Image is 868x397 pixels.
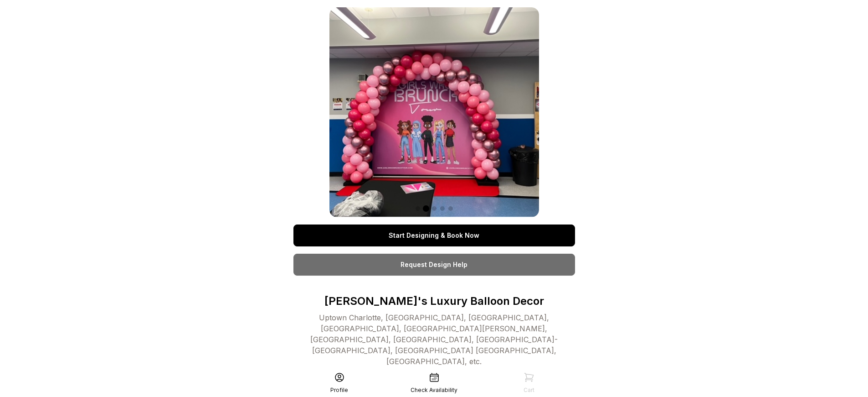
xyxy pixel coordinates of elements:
div: Profile [330,387,348,394]
div: Cart [524,387,534,394]
p: [PERSON_NAME]'s Luxury Balloon Decor [293,294,575,308]
div: Check Availability [411,387,457,394]
a: Start Designing & Book Now [293,225,575,246]
a: Request Design Help [293,254,575,276]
